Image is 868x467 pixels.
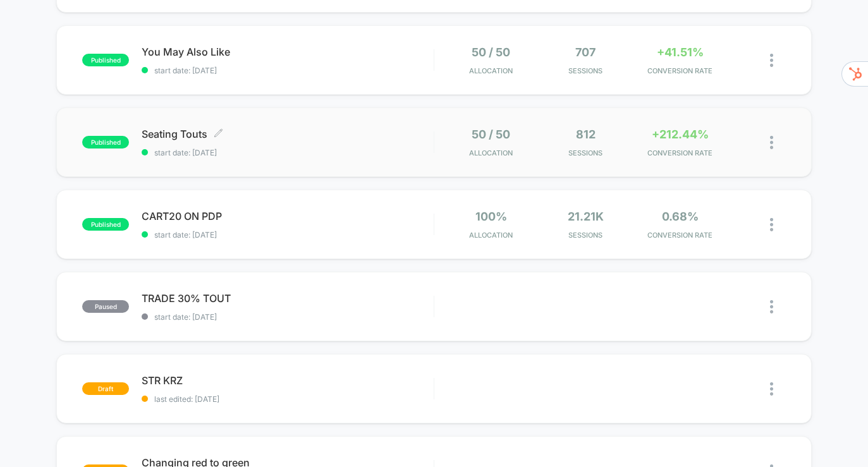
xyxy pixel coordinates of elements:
img: close [770,54,773,67]
span: Allocation [469,149,513,157]
span: start date: [DATE] [142,66,434,75]
span: 707 [575,45,596,59]
span: CONVERSION RATE [636,231,724,240]
span: 21.21k [568,210,604,223]
span: CONVERSION RATE [636,66,724,75]
span: Allocation [469,66,513,75]
span: Seating Touts [142,128,434,140]
span: Allocation [469,231,513,240]
span: start date: [DATE] [142,148,434,157]
span: Sessions [542,66,630,75]
span: start date: [DATE] [142,312,434,322]
span: 100% [475,210,507,223]
span: published [82,136,129,149]
img: close [770,136,773,149]
span: CART20 ON PDP [142,210,434,222]
span: +212.44% [652,128,709,141]
img: close [770,382,773,396]
span: 50 / 50 [472,128,510,141]
span: +41.51% [657,45,704,59]
span: CONVERSION RATE [636,149,724,157]
span: 812 [576,128,596,141]
span: draft [82,382,129,395]
span: published [82,218,129,231]
span: published [82,54,129,66]
span: start date: [DATE] [142,230,434,240]
span: Sessions [542,149,630,157]
span: Sessions [542,231,630,240]
span: You May Also Like [142,45,434,58]
span: paused [82,300,129,313]
img: close [770,218,773,231]
span: last edited: [DATE] [142,394,434,404]
span: TRADE 30% TOUT [142,292,434,305]
span: 50 / 50 [472,45,510,59]
span: 0.68% [662,210,699,223]
img: close [770,300,773,313]
span: STR KRZ [142,374,434,387]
